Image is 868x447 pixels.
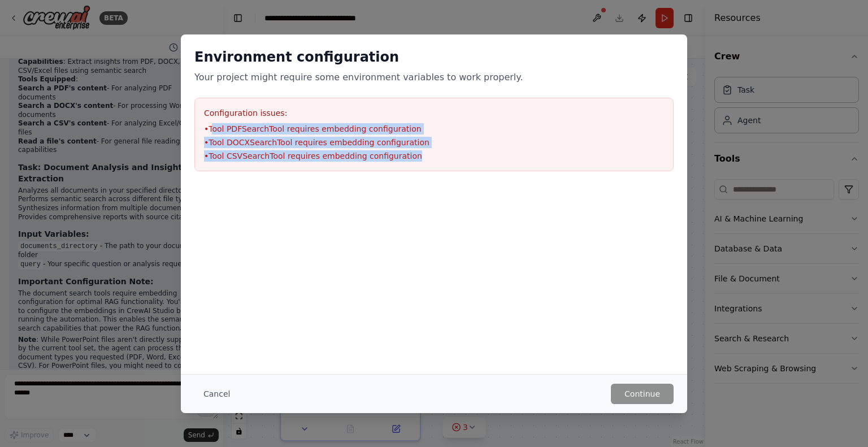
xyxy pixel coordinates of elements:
p: Your project might require some environment variables to work properly. [194,71,674,84]
button: Continue [611,384,674,404]
li: • Tool PDFSearchTool requires embedding configuration [204,123,664,134]
button: Cancel [194,384,239,404]
h3: Configuration issues: [204,107,664,119]
h2: Environment configuration [194,48,674,66]
li: • Tool DOCXSearchTool requires embedding configuration [204,137,664,148]
li: • Tool CSVSearchTool requires embedding configuration [204,150,664,162]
